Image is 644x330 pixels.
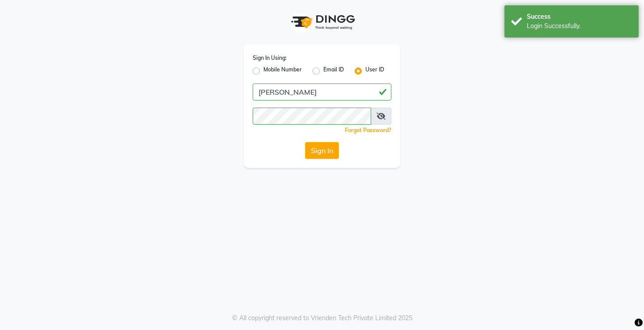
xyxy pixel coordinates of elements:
[305,142,339,159] button: Sign In
[253,84,391,100] input: Username
[527,12,632,21] div: Success
[527,21,632,31] div: Login Successfully.
[263,66,302,76] label: Mobile Number
[345,127,391,134] a: Forgot Password?
[286,9,358,35] img: logo1.svg
[253,54,287,62] label: Sign In Using:
[365,66,384,76] label: User ID
[323,66,344,76] label: Email ID
[253,108,371,125] input: Username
